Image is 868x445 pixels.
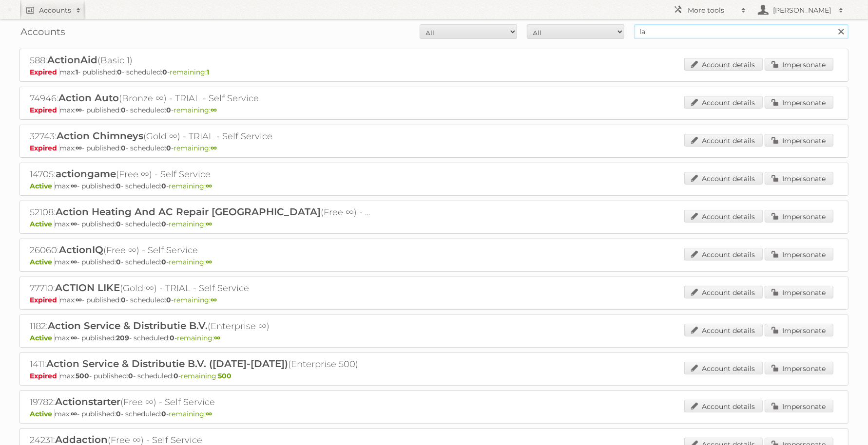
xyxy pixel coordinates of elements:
[56,206,321,218] span: Action Heating And AC Repair [GEOGRAPHIC_DATA]
[166,106,171,114] strong: 0
[39,5,71,15] h2: Accounts
[161,409,166,418] strong: 0
[765,172,833,185] a: Impersonate
[765,248,833,260] a: Impersonate
[211,106,217,114] strong: ∞
[55,282,120,294] span: ACTION LIKE
[684,210,763,222] a: Account details
[207,68,209,76] strong: 1
[48,320,208,332] span: Action Service & Distributie B.V.
[56,168,116,180] span: actiongame
[30,296,59,304] span: Expired
[206,409,212,418] strong: ∞
[57,130,143,142] span: Action Chimneys
[30,396,371,408] h2: 19782: (Free ∞) - Self Service
[771,5,834,15] h2: [PERSON_NAME]
[211,296,217,304] strong: ∞
[765,58,833,71] a: Impersonate
[71,182,77,190] strong: ∞
[684,58,763,71] a: Account details
[211,144,217,152] strong: ∞
[206,182,212,190] strong: ∞
[71,334,77,342] strong: ∞
[121,144,126,152] strong: 0
[684,172,763,185] a: Account details
[30,92,371,105] h2: 74946: (Bronze ∞) - TRIAL - Self Service
[765,286,833,298] a: Impersonate
[684,324,763,336] a: Account details
[161,220,166,228] strong: 0
[214,334,220,342] strong: ∞
[684,286,763,298] a: Account details
[30,409,55,418] span: Active
[206,220,212,228] strong: ∞
[121,296,126,304] strong: 0
[765,324,833,336] a: Impersonate
[128,371,133,380] strong: 0
[174,296,217,304] span: remaining:
[170,68,209,76] span: remaining:
[169,182,212,190] span: remaining:
[177,334,220,342] span: remaining:
[71,258,77,266] strong: ∞
[55,396,120,408] span: Actionstarter
[30,106,59,114] span: Expired
[30,244,371,257] h2: 26060: (Free ∞) - Self Service
[116,182,121,190] strong: 0
[169,220,212,228] span: remaining:
[30,68,59,76] span: Expired
[166,296,171,304] strong: 0
[174,106,217,114] span: remaining:
[30,282,371,295] h2: 77710: (Gold ∞) - TRIAL - Self Service
[174,371,178,380] strong: 0
[30,68,838,76] p: max: - published: - scheduled: -
[30,144,838,152] p: max: - published: - scheduled: -
[116,409,121,418] strong: 0
[47,54,97,66] span: ActionAid
[30,258,55,266] span: Active
[76,296,82,304] strong: ∞
[30,296,838,304] p: max: - published: - scheduled: -
[30,320,371,333] h2: 1182: (Enterprise ∞)
[30,106,838,114] p: max: - published: - scheduled: -
[30,54,371,67] h2: 588: (Basic 1)
[71,409,77,418] strong: ∞
[30,182,838,190] p: max: - published: - scheduled: -
[59,244,103,256] span: ActionIQ
[30,334,838,342] p: max: - published: - scheduled: -
[684,96,763,109] a: Account details
[30,220,838,228] p: max: - published: - scheduled: -
[765,96,833,109] a: Impersonate
[181,371,231,380] span: remaining:
[206,258,212,266] strong: ∞
[116,334,129,342] strong: 209
[30,371,838,380] p: max: - published: - scheduled: -
[30,144,59,152] span: Expired
[684,248,763,260] a: Account details
[30,334,55,342] span: Active
[684,400,763,412] a: Account details
[765,362,833,374] a: Impersonate
[30,182,55,190] span: Active
[76,106,82,114] strong: ∞
[117,68,122,76] strong: 0
[161,258,166,266] strong: 0
[76,371,89,380] strong: 500
[121,106,126,114] strong: 0
[169,409,212,418] span: remaining:
[116,258,121,266] strong: 0
[76,144,82,152] strong: ∞
[76,68,78,76] strong: 1
[765,400,833,412] a: Impersonate
[30,409,838,418] p: max: - published: - scheduled: -
[684,134,763,147] a: Account details
[218,371,231,380] strong: 500
[58,92,119,104] span: Action Auto
[116,220,121,228] strong: 0
[161,182,166,190] strong: 0
[46,358,288,370] span: Action Service & Distributie B.V. ([DATE]-[DATE])
[30,130,371,143] h2: 32743: (Gold ∞) - TRIAL - Self Service
[169,258,212,266] span: remaining:
[30,358,371,371] h2: 1411: (Enterprise 500)
[71,220,77,228] strong: ∞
